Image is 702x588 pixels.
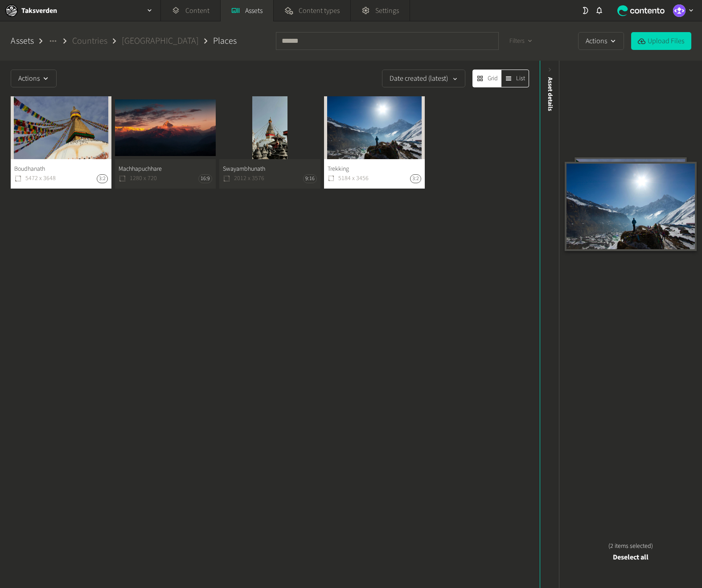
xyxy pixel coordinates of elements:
[578,32,624,50] button: Actions
[299,5,340,16] span: Content types
[673,4,686,17] img: Eirik Kyrkjeeide
[11,70,57,87] button: Actions
[213,34,237,48] button: Places
[631,32,691,50] button: Upload Files
[11,34,34,48] a: Assets
[382,70,465,87] button: Date created (latest)
[608,542,653,551] div: (2 items selected)
[375,5,399,16] span: Settings
[122,34,199,48] a: [GEOGRAPHIC_DATA]
[502,33,539,49] button: Filters
[613,551,649,563] button: Deselect all
[546,77,555,111] span: Asset details
[21,5,57,16] h2: Taksverden
[488,74,498,83] span: Grid
[516,74,525,83] span: List
[5,4,18,17] img: Taksverden
[565,162,697,251] img: Trekking
[575,157,687,233] img: Boudhanath
[72,34,107,48] a: Countries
